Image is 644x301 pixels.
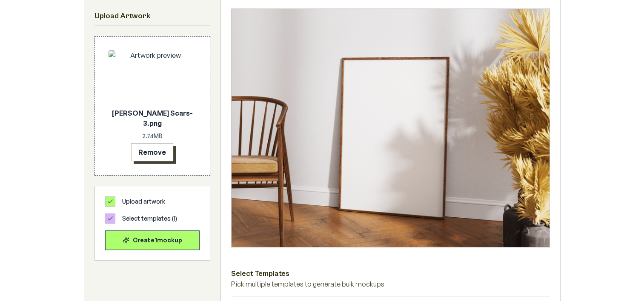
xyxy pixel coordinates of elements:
[131,143,173,161] button: Remove
[122,214,177,223] span: Select templates ( 1 )
[109,132,196,140] p: 2.74 MB
[231,279,550,289] p: Pick multiple templates to generate bulk mockups
[112,236,192,244] div: Create 1 mockup
[109,108,196,128] p: [PERSON_NAME] Scars-3.png
[231,268,550,279] h3: Select Templates
[109,50,196,105] img: Artwork preview
[232,9,550,247] img: Framed Poster
[122,197,165,206] span: Upload artwork
[105,230,200,250] button: Create1mockup
[94,10,210,22] h2: Upload Artwork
